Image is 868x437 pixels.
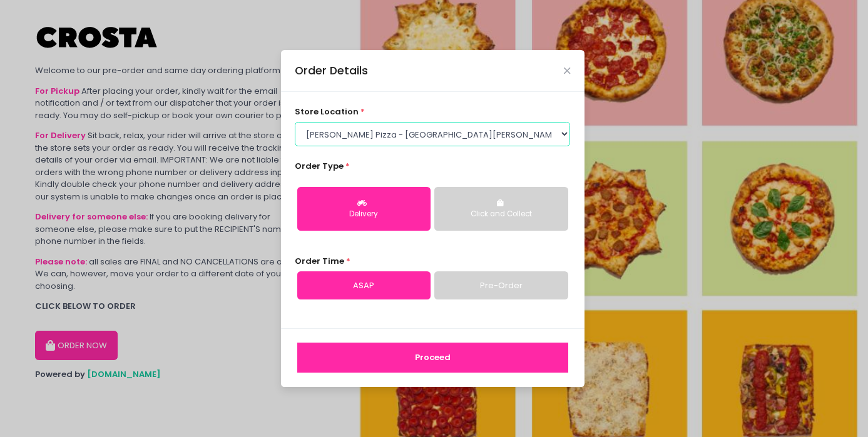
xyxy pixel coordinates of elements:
button: Close [564,68,570,74]
span: store location [295,106,359,118]
div: Click and Collect [443,209,559,220]
a: Pre-Order [434,271,568,300]
button: Proceed [297,343,568,373]
span: Order Type [295,160,344,172]
button: Delivery [297,187,431,231]
div: Delivery [306,209,422,220]
button: Click and Collect [434,187,568,231]
a: ASAP [297,271,431,300]
span: Order Time [295,255,344,267]
div: Order Details [295,63,368,79]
